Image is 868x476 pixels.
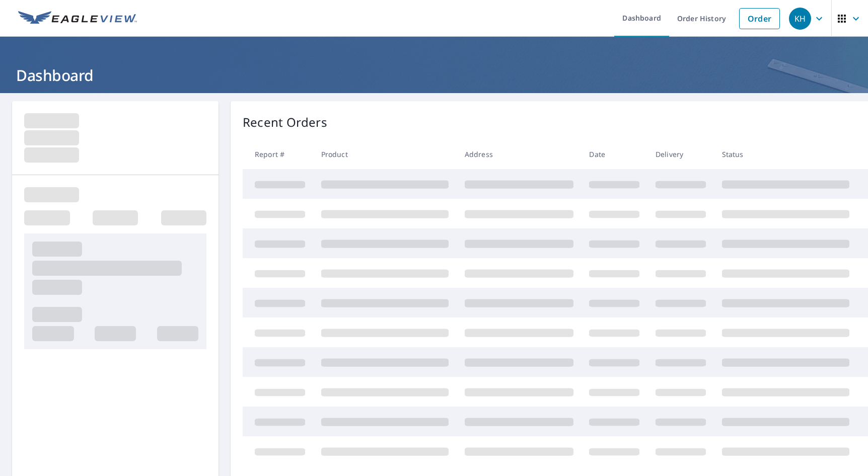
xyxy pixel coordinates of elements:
th: Report # [243,139,313,169]
th: Status [714,139,857,169]
th: Date [581,139,647,169]
th: Product [313,139,457,169]
img: EV Logo [18,11,137,26]
a: Order [739,8,780,29]
h1: Dashboard [12,65,856,86]
div: KH [789,8,811,30]
th: Delivery [647,139,714,169]
th: Address [457,139,582,169]
p: Recent Orders [243,113,327,131]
